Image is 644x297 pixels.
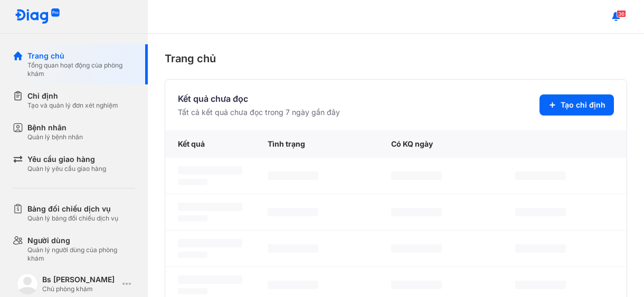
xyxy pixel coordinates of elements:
[178,203,242,211] span: ‌
[268,281,318,289] span: ‌
[539,94,614,116] button: Tạo chỉ định
[178,288,207,294] span: ‌
[27,101,118,110] div: Tạo và quản lý đơn xét nghiệm
[27,204,118,214] div: Bảng đối chiếu dịch vụ
[27,235,135,246] div: Người dùng
[178,107,340,118] div: Tất cả kết quả chưa đọc trong 7 ngày gần đây
[178,215,207,222] span: ‌
[17,273,38,294] img: logo
[255,130,379,158] div: Tình trạng
[378,130,503,158] div: Có KQ ngày
[515,281,566,289] span: ‌
[391,281,442,289] span: ‌
[268,208,318,216] span: ‌
[391,208,442,216] span: ‌
[42,285,118,293] div: Chủ phòng khám
[27,154,106,165] div: Yêu cầu giao hàng
[515,208,566,216] span: ‌
[27,133,83,141] div: Quản lý bệnh nhân
[268,171,318,180] span: ‌
[178,179,207,185] span: ‌
[178,239,242,247] span: ‌
[178,92,340,105] div: Kết quả chưa đọc
[165,130,255,158] div: Kết quả
[27,214,118,223] div: Quản lý bảng đối chiếu dịch vụ
[515,171,566,180] span: ‌
[27,246,135,263] div: Quản lý người dùng của phòng khám
[391,244,442,253] span: ‌
[178,252,207,258] span: ‌
[178,166,242,175] span: ‌
[27,91,118,101] div: Chỉ định
[27,122,83,133] div: Bệnh nhân
[178,275,242,284] span: ‌
[27,165,106,173] div: Quản lý yêu cầu giao hàng
[15,8,60,25] img: logo
[27,51,135,61] div: Trang chủ
[27,61,135,78] div: Tổng quan hoạt động của phòng khám
[515,244,566,253] span: ‌
[268,244,318,253] span: ‌
[561,100,605,110] span: Tạo chỉ định
[391,171,442,180] span: ‌
[42,274,118,285] div: Bs [PERSON_NAME]
[617,10,626,17] span: 36
[165,51,627,66] div: Trang chủ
